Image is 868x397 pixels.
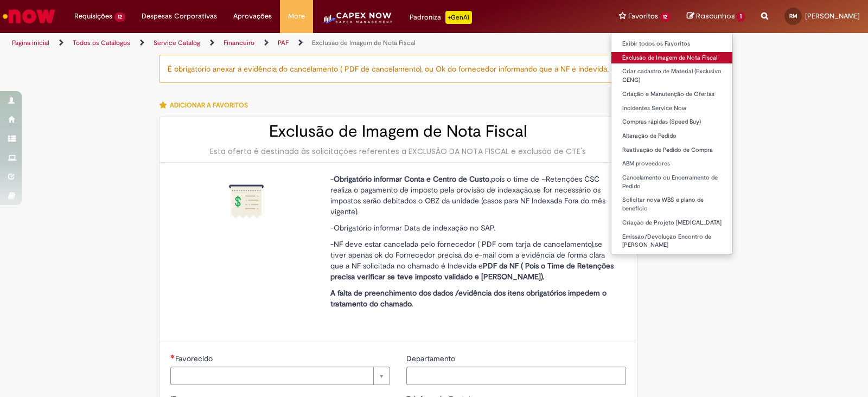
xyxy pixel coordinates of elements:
span: 12 [114,12,125,22]
span: 12 [660,12,671,22]
a: Service Catalog [154,39,200,47]
span: 1 [737,12,745,22]
p: -Obrigatório informar Data de indexação no SAP. [330,222,618,233]
a: Cancelamento ou Encerramento de Pedido [611,172,733,192]
a: Emissão/Devolução Encontro de [PERSON_NAME] [611,231,733,251]
a: Solicitar nova WBS e plano de benefício [611,194,733,214]
strong: PDF da NF ( Pois o Time de Retenções precisa verificar se teve imposto validado e [PERSON_NAME]). [330,261,614,281]
h2: Exclusão de Imagem de Nota Fiscal [170,123,626,140]
a: Criação de Projeto [MEDICAL_DATA] [611,217,733,229]
span: Aprovações [233,11,272,22]
a: Página inicial [12,39,49,47]
span: Adicionar a Favoritos [170,101,248,110]
span: Rascunhos [696,11,735,21]
span: Necessários [170,354,175,358]
button: Adicionar a Favoritos [159,94,254,117]
div: É obrigatório anexar a evidência do cancelamento ( PDF de cancelamento), ou Ok do fornecedor info... [159,55,637,83]
a: Exibir todos os Favoritos [611,38,733,50]
a: Financeiro [224,39,254,47]
a: Criar cadastro de Material (Exclusivo CENG) [611,66,733,86]
strong: A falta de preenchimento dos dados /evidência dos itens obrigatórios impedem o tratamento do cham... [330,288,607,309]
img: CapexLogo5.png [321,11,393,33]
span: Necessários - Favorecido [175,354,215,363]
span: Departamento [406,354,457,363]
a: Limpar campo Favorecido [170,367,390,385]
a: Exclusão de Imagem de Nota Fiscal [611,52,733,64]
span: [PERSON_NAME] [805,11,860,21]
a: Todos os Catálogos [73,39,130,47]
ul: Favoritos [611,33,733,254]
a: Criação e Manutenção de Ofertas [611,88,733,100]
a: Alteração de Pedido [611,130,733,142]
a: ABM proveedores [611,158,733,170]
span: Despesas Corporativas [142,11,217,22]
p: +GenAi [445,11,472,24]
div: Esta oferta é destinada às solicitações referentes a EXCLUSÃO DA NOTA FISCAL e exclusão de CTE's [170,146,626,157]
a: Exclusão de Imagem de Nota Fiscal [312,39,416,47]
a: PAF [278,39,289,47]
span: More [288,11,305,22]
span: Favoritos [628,11,658,22]
span: RM [789,12,797,20]
ul: Trilhas de página [8,33,571,53]
a: Rascunhos [687,11,745,22]
img: Exclusão de Imagem de Nota Fiscal [229,184,264,219]
p: -NF deve estar cancelada pelo fornecedor ( PDF com tarja de cancelamento),se tiver apenas ok do F... [330,239,618,282]
img: ServiceNow [1,5,57,27]
p: - ,pois o time de ~Retenções CSC realiza o pagamento de imposto pela provisão de indexação,se for... [330,174,618,217]
div: Padroniza [410,11,472,24]
strong: Obrigatório informar Conta e Centro de Custo [334,174,489,184]
input: Departamento [406,367,626,385]
a: Compras rápidas (Speed Buy) [611,116,733,128]
a: Reativação de Pedido de Compra [611,144,733,156]
span: Requisições [74,11,112,22]
a: Incidentes Service Now [611,103,733,114]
